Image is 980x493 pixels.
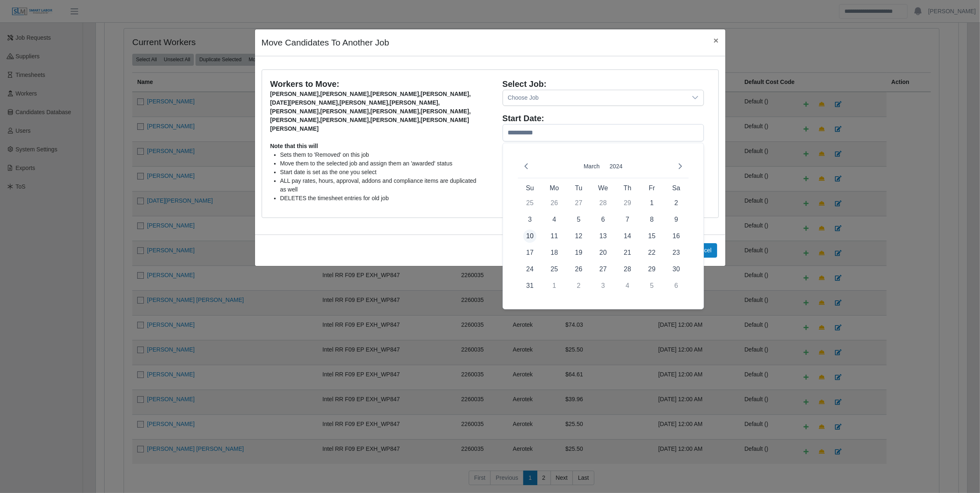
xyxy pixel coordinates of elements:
[369,91,370,97] span: ,
[390,99,440,106] span: [PERSON_NAME]
[542,195,567,211] td: 26
[640,195,664,211] td: 1
[419,91,421,97] span: ,
[503,90,687,105] div: Choose Job
[567,261,591,278] td: 26
[280,177,484,194] li: ALL pay rates, hours, approval, addons and compliance items are duplicated as well
[523,263,536,276] span: 24
[518,195,542,211] td: 25
[672,184,680,191] span: Sa
[664,195,689,211] td: 2
[664,244,689,261] td: 23
[262,36,389,49] h4: Move Candidates To Another Job
[615,195,640,211] td: 29
[645,230,658,243] span: 15
[664,211,689,228] td: 9
[518,158,534,175] button: Previous Month
[645,213,658,226] span: 8
[567,195,591,211] td: 27
[572,263,585,276] span: 26
[270,78,484,90] div: Workers to Move:
[339,99,389,106] span: [PERSON_NAME]
[270,117,320,123] span: [PERSON_NAME]
[580,160,603,172] button: Choose Month
[649,184,655,191] span: Fr
[567,211,591,228] td: 5
[503,143,704,309] div: Choose Date
[548,246,561,259] span: 18
[280,194,484,203] li: DELETES the timesheet entries for old job
[670,246,683,259] span: 23
[438,99,440,106] span: ,
[369,108,370,115] span: ,
[338,99,339,106] span: ,
[523,230,536,243] span: 10
[591,228,615,244] td: 13
[526,184,534,191] span: Su
[624,184,632,191] span: Th
[503,112,704,124] div: Start Date:
[596,246,610,259] span: 20
[518,228,542,244] td: 10
[503,78,704,90] div: Select Job:
[670,230,683,243] span: 16
[575,184,582,191] span: Tu
[645,246,658,259] span: 22
[572,230,585,243] span: 12
[567,278,591,294] td: 2
[421,91,471,97] span: [PERSON_NAME]
[621,213,634,226] span: 7
[567,228,591,244] td: 12
[640,211,664,228] td: 8
[591,261,615,278] td: 27
[572,213,585,226] span: 5
[664,228,689,244] td: 16
[591,278,615,294] td: 3
[320,108,370,115] span: [PERSON_NAME]
[523,279,536,292] span: 31
[419,117,421,123] span: ,
[640,278,664,294] td: 5
[319,117,320,123] span: ,
[615,211,640,228] td: 7
[567,244,591,261] td: 19
[320,91,370,97] span: [PERSON_NAME]
[518,244,542,261] td: 17
[615,278,640,294] td: 4
[280,168,484,177] li: Start date is set as the one you select
[550,184,559,191] span: Mo
[319,91,320,97] span: ,
[670,196,683,210] span: 2
[542,244,567,261] td: 18
[596,213,610,226] span: 6
[319,108,320,115] span: ,
[572,246,585,259] span: 19
[591,211,615,228] td: 6
[542,211,567,228] td: 4
[591,195,615,211] td: 28
[596,230,610,243] span: 13
[370,91,420,97] span: [PERSON_NAME]
[270,99,340,106] span: [DATE][PERSON_NAME]
[270,143,318,149] b: Note that this will
[523,213,536,226] span: 3
[548,213,561,226] span: 4
[542,261,567,278] td: 25
[615,244,640,261] td: 21
[645,196,658,210] span: 1
[270,117,470,132] span: [PERSON_NAME] [PERSON_NAME]
[664,278,689,294] td: 6
[548,230,561,243] span: 11
[707,29,725,51] button: Close
[640,261,664,278] td: 29
[672,158,689,175] button: Next Month
[370,117,420,123] span: [PERSON_NAME]
[370,108,420,115] span: [PERSON_NAME]
[320,117,370,123] span: [PERSON_NAME]
[419,108,421,115] span: ,
[664,261,689,278] td: 30
[615,228,640,244] td: 14
[518,278,542,294] td: 31
[469,108,471,115] span: ,
[621,263,634,276] span: 28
